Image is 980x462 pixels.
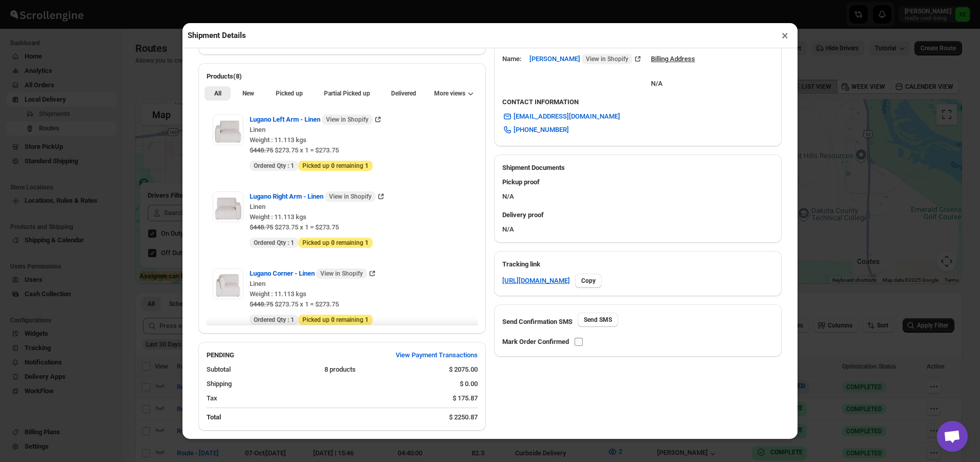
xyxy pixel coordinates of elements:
a: [EMAIL_ADDRESS][DOMAIN_NAME] [496,108,626,125]
b: 1 [291,162,294,169]
b: 1 [365,239,369,246]
h2: PENDING [207,350,234,360]
u: Billing Address [651,55,695,63]
span: New [242,89,254,98]
span: Weight : 11.113 kgs [250,136,307,144]
h3: Pickup proof [502,177,773,187]
span: Linen [250,280,266,287]
button: Send SMS [578,313,618,327]
div: $ 0.00 [460,379,478,389]
span: Ordered Qty : [254,162,294,170]
h3: Delivery proof [502,210,773,220]
span: View in Shopify [586,55,628,63]
b: Total [207,413,221,421]
span: Linen [250,126,266,133]
h2: Products(8) [207,71,478,82]
div: 8 products [324,364,441,375]
button: × [778,28,792,43]
span: $273.75 x 1 = $273.75 [273,223,339,231]
button: Copy [575,274,602,288]
strike: $448.75 [250,223,273,231]
span: View Payment Transactions [396,350,478,360]
a: Lugano Corner - Linen View in Shopify [250,269,377,277]
div: Tax [207,393,444,403]
span: Lugano Left Arm - Linen [250,114,373,125]
span: Picked up remaining [302,316,369,324]
a: Lugano Left Arm - Linen View in Shopify [250,115,383,123]
span: View in Shopify [329,192,372,201]
strike: $448.75 [250,300,273,308]
span: More views [434,89,465,98]
span: Weight : 11.113 kgs [250,290,307,298]
span: Lugano Corner - Linen [250,268,367,279]
b: 1 [365,162,369,169]
strike: $448.75 [250,146,273,154]
a: Lugano Right Arm - Linen View in Shopify [250,192,386,200]
p: Send Confirmation SMS [502,317,573,327]
div: N/A [651,68,695,89]
span: Ordered Qty : [254,316,294,324]
b: 0 [331,239,335,246]
span: Ordered Qty : [254,239,294,247]
span: All [214,89,221,98]
div: Subtotal [207,364,316,375]
div: N/A [494,173,782,206]
span: Delivered [391,89,416,98]
span: [PHONE_NUMBER] [514,125,569,135]
span: View in Shopify [320,269,363,278]
span: $273.75 x 1 = $273.75 [273,146,339,154]
button: View Payment Transactions [390,347,484,363]
b: 0 [331,162,335,169]
span: Partial Picked up [324,89,370,98]
div: Open chat [937,421,968,452]
img: Item [213,114,243,145]
button: More views [428,86,480,101]
div: $ 2075.00 [449,364,478,375]
a: [PERSON_NAME] View in Shopify [529,55,643,63]
span: [PERSON_NAME] [529,54,632,64]
h3: CONTACT INFORMATION [502,97,773,107]
span: Picked up [276,89,303,98]
span: $273.75 x 1 = $273.75 [273,300,339,308]
div: Name: [502,54,521,64]
h2: Shipment Documents [502,163,773,173]
img: Item [213,191,243,222]
span: Copy [581,277,596,285]
span: [EMAIL_ADDRESS][DOMAIN_NAME] [514,111,620,122]
p: Mark Order Confirmed [502,337,569,347]
b: 1 [291,239,294,246]
h3: Tracking link [502,259,773,269]
div: $ 175.87 [453,393,478,403]
b: 0 [331,316,335,323]
b: 1 [291,316,294,323]
div: Shipping [207,379,452,389]
span: Lugano Right Arm - Linen [250,191,376,202]
div: $ 2250.87 [449,412,478,422]
div: N/A [494,206,782,243]
h2: Shipment Details [188,30,246,41]
span: Linen [250,203,266,210]
a: [URL][DOMAIN_NAME] [502,276,570,286]
span: Send SMS [584,316,612,324]
b: 1 [365,316,369,323]
span: Picked up remaining [302,239,369,247]
a: [PHONE_NUMBER] [496,122,575,138]
img: Item [213,268,243,299]
span: Weight : 11.113 kgs [250,213,307,221]
span: Picked up remaining [302,162,369,170]
span: View in Shopify [326,115,369,124]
